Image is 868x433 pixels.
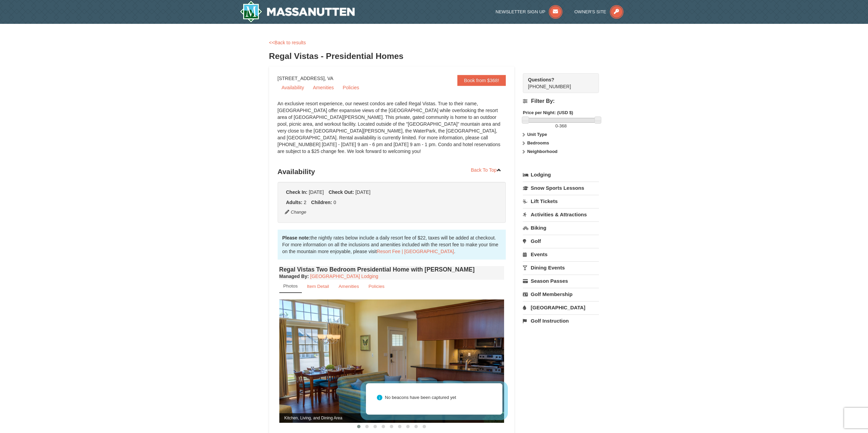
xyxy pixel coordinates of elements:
a: Lift Tickets [523,195,599,207]
a: Season Passes [523,275,599,287]
h4: Regal Vistas Two Bedroom Presidential Home with [PERSON_NAME] [279,266,504,273]
strong: : [279,274,309,279]
a: Item Detail [303,280,334,293]
span: Kitchen, Living, and Dining Area [279,413,504,423]
small: Item Detail [307,284,329,289]
span: [PHONE_NUMBER] [528,76,587,89]
a: Policies [364,280,389,293]
a: Events [523,248,599,261]
strong: Bedrooms [527,140,549,145]
h4: Filter By: [523,98,599,104]
a: Amenities [334,280,364,293]
a: Dining Events [523,261,599,274]
a: [GEOGRAPHIC_DATA] Lodging [310,274,378,279]
span: Owner's Site [574,9,606,14]
a: Biking [523,221,599,234]
div: An exclusive resort experience, our newest condos are called Regal Vistas. True to their name, [G... [278,100,506,161]
a: Back To Top [467,165,506,175]
span: 0 [334,200,336,205]
span: 0 [555,123,558,128]
a: Golf Instruction [523,314,599,327]
label: - [523,123,599,129]
strong: Adults: [286,200,303,205]
strong: Unit Type [527,132,547,137]
a: Massanutten Resort [240,1,355,22]
a: <<Back to results [269,40,306,45]
span: 2 [304,200,307,205]
strong: Price per Night: (USD $) [523,110,573,115]
strong: Please note: [282,235,310,241]
a: Lodging [523,169,599,181]
small: Photos [283,283,298,289]
a: Activities & Attractions [523,208,599,221]
a: Newsletter Sign Up [496,9,562,14]
span: 368 [559,123,567,128]
a: Resort Fee | [GEOGRAPHIC_DATA] [377,249,454,254]
img: Kitchen, Living, and Dining Area [279,299,504,422]
a: Amenities [309,82,338,93]
h3: Availability [278,165,506,179]
a: Golf [523,235,599,247]
span: [DATE] [355,189,370,195]
strong: Check Out: [328,189,354,195]
div: the nightly rates below include a daily resort fee of $22, taxes will be added at checkout. For m... [278,230,506,260]
small: Amenities [339,284,359,289]
a: Availability [278,82,308,93]
button: Change [284,208,307,216]
strong: Questions? [528,77,554,82]
a: Policies [339,82,363,93]
a: Golf Membership [523,288,599,300]
span: [DATE] [309,189,324,195]
a: [GEOGRAPHIC_DATA] [523,301,599,314]
span: Managed By [279,274,307,279]
strong: Check In: [286,189,308,195]
a: Snow Sports Lessons [523,182,599,194]
strong: Neighborhood [527,149,558,154]
strong: Children: [311,200,332,205]
img: Massanutten Resort Logo [240,1,355,22]
h3: Regal Vistas - Presidential Homes [269,49,599,63]
span: Newsletter Sign Up [496,9,545,14]
a: Book from $368! [457,75,506,86]
small: Policies [368,284,384,289]
a: Owner's Site [574,9,623,14]
a: Photos [279,280,302,293]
